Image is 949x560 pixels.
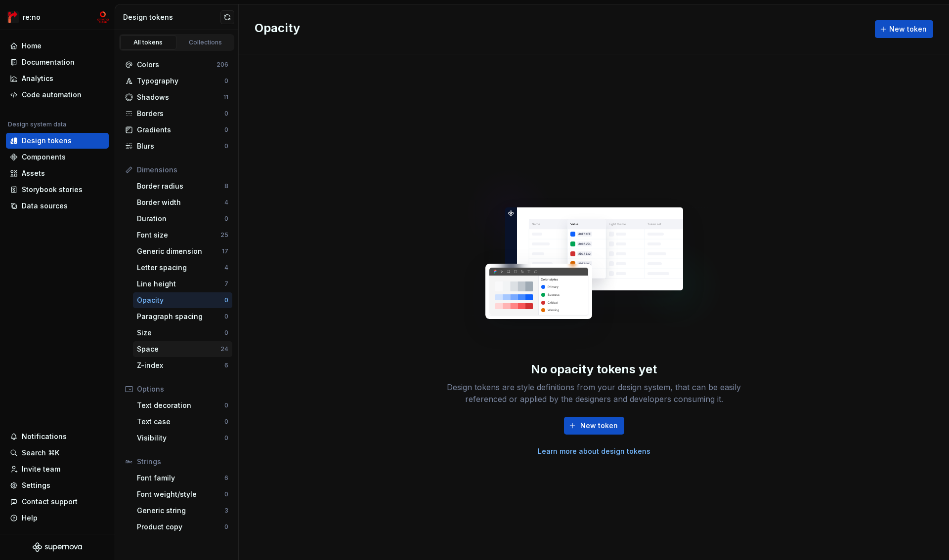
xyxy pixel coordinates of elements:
[137,506,224,516] div: Generic string
[436,381,752,405] div: Design tokens are style definitions from your design system, that can be easily referenced or app...
[224,329,228,337] div: 0
[137,522,224,532] div: Product copy
[6,461,109,477] a: Invite team
[137,165,228,175] div: Dimensions
[6,478,109,493] a: Settings
[22,448,59,458] div: Search ⌘K
[137,109,224,119] div: Borders
[6,133,109,149] a: Design tokens
[224,126,228,134] div: 0
[216,61,228,69] div: 206
[137,489,224,499] div: Font weight/style
[137,312,224,321] div: Paragraph spacing
[137,76,224,86] div: Typography
[22,513,38,523] div: Help
[224,182,228,190] div: 8
[137,328,224,338] div: Size
[224,215,228,223] div: 0
[580,421,618,431] span: New token
[22,497,78,507] div: Contact support
[97,11,109,23] img: mc-develop
[7,11,19,23] img: 4ec385d3-6378-425b-8b33-6545918efdc5.png
[224,361,228,369] div: 6
[121,138,232,154] a: Blurs0
[137,198,224,207] div: Border width
[123,12,220,22] div: Design tokens
[224,296,228,304] div: 0
[133,211,232,227] a: Duration0
[137,344,220,354] div: Space
[224,523,228,531] div: 0
[137,279,224,289] div: Line height
[220,345,228,353] div: 24
[6,445,109,461] button: Search ⌘K
[133,309,232,324] a: Paragraph spacing0
[22,480,50,490] div: Settings
[22,41,42,51] div: Home
[133,486,232,502] a: Font weight/style0
[133,430,232,446] a: Visibility0
[875,20,933,38] button: New token
[137,295,224,305] div: Opacity
[224,199,228,206] div: 4
[22,464,60,474] div: Invite team
[889,24,927,34] span: New token
[224,418,228,426] div: 0
[224,434,228,442] div: 0
[133,227,232,243] a: Font size25
[22,185,83,195] div: Storybook stories
[8,120,66,128] div: Design system data
[6,38,109,54] a: Home
[255,20,300,38] h2: Opacity
[224,490,228,498] div: 0
[22,136,72,146] div: Design tokens
[133,195,232,210] a: Border width4
[137,60,216,70] div: Colors
[121,122,232,138] a: Gradients0
[6,429,109,444] button: Notifications
[137,400,224,410] div: Text decoration
[33,542,82,552] a: Supernova Logo
[133,358,232,373] a: Z-index6
[137,417,224,427] div: Text case
[133,503,232,519] a: Generic string3
[137,230,220,240] div: Font size
[224,313,228,320] div: 0
[22,90,82,100] div: Code automation
[23,12,41,22] div: re:no
[137,457,228,467] div: Strings
[224,280,228,288] div: 7
[124,39,173,46] div: All tokens
[538,446,650,456] a: Learn more about design tokens
[137,214,224,224] div: Duration
[133,414,232,430] a: Text case0
[224,507,228,515] div: 3
[181,39,230,46] div: Collections
[2,6,113,28] button: re:nomc-develop
[121,89,232,105] a: Shadows11
[137,246,222,256] div: Generic dimension
[133,260,232,276] a: Letter spacing4
[133,276,232,292] a: Line height7
[137,141,224,151] div: Blurs
[137,433,224,443] div: Visibility
[6,494,109,510] button: Contact support
[133,325,232,341] a: Size0
[224,142,228,150] div: 0
[6,165,109,181] a: Assets
[137,92,223,102] div: Shadows
[6,182,109,198] a: Storybook stories
[6,510,109,526] button: Help
[137,360,224,370] div: Z-index
[133,243,232,259] a: Generic dimension17
[224,110,228,118] div: 0
[22,74,53,83] div: Analytics
[137,181,224,191] div: Border radius
[224,264,228,272] div: 4
[223,93,228,101] div: 11
[133,341,232,357] a: Space24
[224,77,228,85] div: 0
[121,57,232,73] a: Colors206
[133,398,232,413] a: Text decoration0
[137,384,228,394] div: Options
